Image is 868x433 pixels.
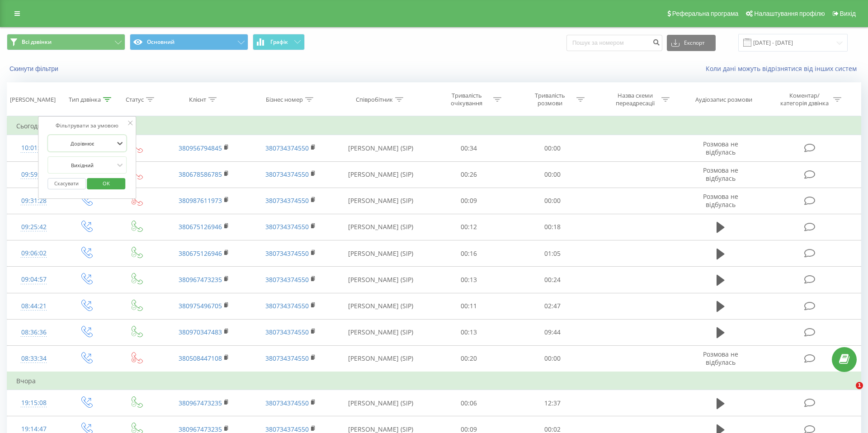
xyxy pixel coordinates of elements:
[667,35,716,51] button: Експорт
[16,271,52,288] div: 09:04:57
[427,345,510,372] td: 00:20
[22,38,52,46] span: Всі дзвінки
[356,96,393,104] div: Співробітник
[7,117,861,135] td: Сьогодні
[672,10,739,17] span: Реферальна програма
[47,121,127,130] div: Фільтрувати за умовою
[856,382,863,389] span: 1
[7,372,861,390] td: Вчора
[87,178,126,189] button: OK
[16,218,52,236] div: 09:25:42
[510,188,594,214] td: 00:00
[334,293,427,319] td: [PERSON_NAME] (SIP)
[334,135,427,161] td: [PERSON_NAME] (SIP)
[510,135,594,161] td: 00:00
[270,39,288,45] span: Графік
[179,196,222,205] a: 380987611973
[265,328,309,336] a: 380734374550
[7,34,125,50] button: Всі дзвінки
[334,345,427,372] td: [PERSON_NAME] (SIP)
[7,65,63,73] button: Скинути фільтри
[510,345,594,372] td: 00:00
[179,249,222,258] a: 380675126946
[427,240,510,267] td: 00:16
[179,144,222,152] a: 380956794845
[10,96,56,104] div: [PERSON_NAME]
[778,92,831,107] div: Коментар/категорія дзвінка
[266,96,303,104] div: Бізнес номер
[16,139,52,157] div: 10:01:10
[265,301,309,310] a: 380734374550
[427,319,510,345] td: 00:13
[611,92,659,107] div: Назва схеми переадресації
[265,222,309,231] a: 380734374550
[16,324,52,341] div: 08:36:36
[47,178,86,189] button: Скасувати
[265,354,309,362] a: 380734374550
[334,267,427,293] td: [PERSON_NAME] (SIP)
[16,192,52,210] div: 09:31:28
[510,293,594,319] td: 02:47
[130,34,248,50] button: Основний
[16,297,52,315] div: 08:44:21
[427,214,510,240] td: 00:12
[179,222,222,231] a: 380675126946
[179,354,222,362] a: 380508447108
[754,10,825,17] span: Налаштування профілю
[427,267,510,293] td: 00:13
[179,275,222,284] a: 380967473235
[334,390,427,416] td: [PERSON_NAME] (SIP)
[427,135,510,161] td: 00:34
[510,161,594,188] td: 00:00
[16,350,52,367] div: 08:33:34
[334,161,427,188] td: [PERSON_NAME] (SIP)
[16,394,52,412] div: 19:15:08
[94,176,119,190] span: OK
[179,399,222,407] a: 380967473235
[703,350,738,367] span: Розмова не відбулась
[703,166,738,183] span: Розмова не відбулась
[334,214,427,240] td: [PERSON_NAME] (SIP)
[179,170,222,179] a: 380678586785
[16,245,52,262] div: 09:06:02
[179,328,222,336] a: 380970347483
[427,161,510,188] td: 00:26
[265,399,309,407] a: 380734374550
[703,140,738,156] span: Розмова не відбулась
[510,240,594,267] td: 01:05
[837,382,859,404] iframe: Intercom live chat
[706,64,861,73] a: Коли дані можуть відрізнятися вiд інших систем
[265,275,309,284] a: 380734374550
[510,390,594,416] td: 12:37
[334,319,427,345] td: [PERSON_NAME] (SIP)
[510,267,594,293] td: 00:24
[427,293,510,319] td: 00:11
[695,96,752,104] div: Аудіозапис розмови
[334,188,427,214] td: [PERSON_NAME] (SIP)
[510,319,594,345] td: 09:44
[265,196,309,205] a: 380734374550
[16,166,52,184] div: 09:59:49
[703,192,738,209] span: Розмова не відбулась
[427,390,510,416] td: 00:06
[427,188,510,214] td: 00:09
[253,34,305,50] button: Графік
[334,240,427,267] td: [PERSON_NAME] (SIP)
[126,96,144,104] div: Статус
[566,35,662,51] input: Пошук за номером
[510,214,594,240] td: 00:18
[265,144,309,152] a: 380734374550
[69,96,101,104] div: Тип дзвінка
[443,92,491,107] div: Тривалість очікування
[840,10,856,17] span: Вихід
[189,96,206,104] div: Клієнт
[526,92,574,107] div: Тривалість розмови
[265,170,309,179] a: 380734374550
[265,249,309,258] a: 380734374550
[179,301,222,310] a: 380975496705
